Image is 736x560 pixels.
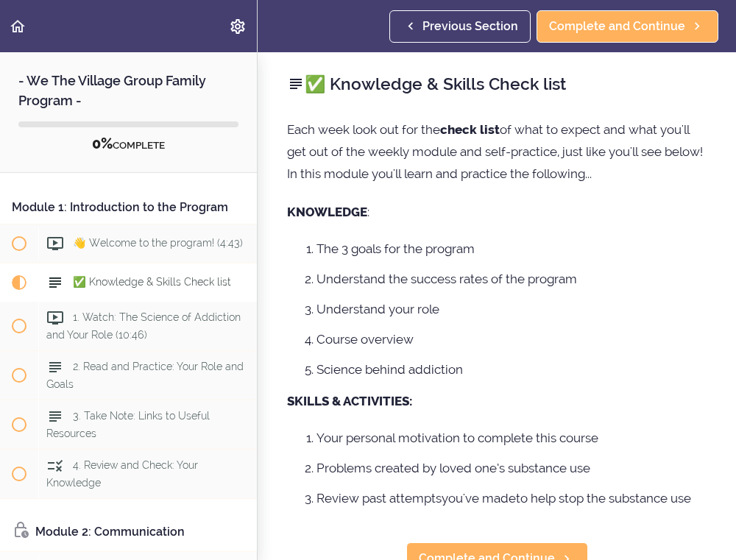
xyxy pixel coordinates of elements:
span: to help stop the substance use [516,491,691,506]
span: 0% [92,135,113,152]
span: 3. Take Note: Links to Useful Resources [46,410,210,439]
span: Understand the success rates of the program [316,272,577,286]
span: Problems created by loved one’s substance use [316,461,590,475]
span: Previous Section [422,18,518,35]
h2: ✅ Knowledge & Skills Check list [287,71,707,96]
span: The 3 goals for the program [316,241,475,256]
span: Science behind addiction [316,362,463,377]
p: Each week look out for the of what to expect and what you'll get out of the weekly module and sel... [287,118,707,185]
div: COMPLETE [18,135,238,154]
strong: KNOWLEDGE [287,205,367,219]
span: 👋 Welcome to the program! (4:43) [73,237,243,249]
span: 2. Read and Practice: Your Role and Goals [46,361,244,389]
svg: Settings Menu [229,18,247,35]
strong: check list [440,122,500,137]
span: : [367,205,369,219]
span: Understand your role [316,302,439,316]
span: 1. Watch: The Science of Addiction and Your Role (10:46) [46,311,241,340]
span: ✅ Knowledge & Skills Check list [73,276,231,288]
a: Previous Section [389,10,531,43]
span: Your personal motivation to complete this course [316,430,598,445]
a: Complete and Continue [537,10,718,43]
span: Course overview [316,332,414,347]
span: Complete and Continue [549,18,685,35]
span: Review past attempts [316,491,442,506]
li: you've made [316,489,707,508]
svg: Back to course curriculum [9,18,26,35]
strong: SKILLS & ACTIVITIES: [287,394,412,408]
span: 4. Review and Check: Your Knowledge [46,459,198,488]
